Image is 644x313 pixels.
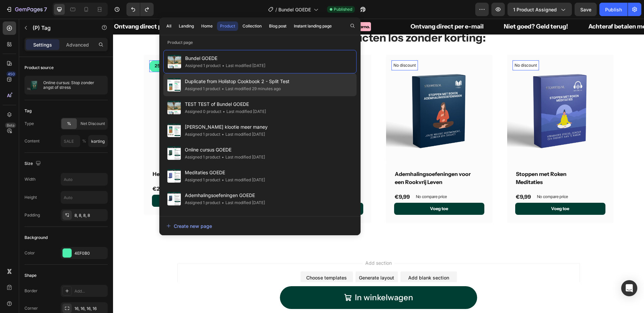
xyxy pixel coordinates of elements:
a: Het Stoppen Met Roken Dieet [39,150,118,160]
div: Shape [24,272,37,278]
span: Add section [250,241,281,248]
div: 450 [6,71,16,77]
button: 1 product assigned [507,3,572,16]
div: Generate layout [246,255,281,262]
div: Last modified [DATE] [220,177,265,183]
div: Background [24,235,48,241]
div: €29,99 [160,173,179,183]
input: OFF [88,135,108,147]
div: korting [51,44,68,51]
div: Voeg toe [438,187,456,193]
p: Advanced [66,41,89,48]
div: Product source [24,65,54,71]
div: Create new page [166,223,212,230]
a: Het Stoppen Met Roken Dieet [31,36,137,142]
button: Home [198,21,216,31]
button: Collection [239,21,265,31]
input: SALE [61,135,80,147]
div: Color [24,250,35,256]
p: Niet goed? Geld terug! [94,3,159,12]
div: All [166,23,171,29]
div: €9,99 [402,173,419,183]
div: Content [24,138,40,144]
button: Publish [599,3,628,16]
div: Product [220,23,235,29]
a: Online cursus: Stop zonder angst of stress [160,150,239,168]
button: Blog post [266,21,289,31]
p: Achteraf betalen met [475,3,536,12]
div: Last modified [DATE] [220,154,265,161]
div: Beta [5,123,16,128]
div: Undo/Redo [126,3,154,16]
div: Instant landing page [294,23,332,29]
span: • [222,200,224,205]
div: In winkelwagen [242,273,300,285]
div: Voeg toe [317,187,335,193]
span: Bundel GOEDE [278,6,311,13]
span: Bundel GOEDE [185,54,265,62]
div: Blog post [269,23,286,29]
span: Ademhalingsoefeningen GOEDE [185,191,265,199]
span: Published [334,6,352,12]
span: • [222,132,224,137]
div: Collection [243,23,262,29]
div: Assigned 1 product [185,131,220,138]
h2: Of koop de producten los zonder korting: [64,11,467,27]
div: 25% [41,44,51,50]
p: Achteraf betalen met [179,3,239,12]
div: 4EF0B0 [74,250,106,256]
div: Last modified [DATE] [220,199,265,206]
img: gempages_557986052183163897-0ff62002-a191-4932-9f8f-6f5ff0b5207b.png [241,3,258,13]
div: Publish [605,6,622,13]
span: • [222,177,224,182]
div: 16, 16, 16, 16 [74,306,106,312]
span: Duplicate from Holistop Cookbook 2 - Split Test [185,77,289,85]
div: Size [24,159,42,168]
div: Assigned 1 product [185,62,221,69]
div: Open Intercom Messenger [621,280,637,296]
div: Assigned 0 product [185,108,221,115]
iframe: Design area [113,19,644,313]
p: Online cursus: Stop zonder angst of stress [43,80,105,90]
p: Product page [159,39,361,46]
div: Last modified [DATE] [221,108,266,115]
input: Auto [61,173,107,185]
div: Assigned 1 product [185,199,220,206]
p: No compare price [303,176,334,180]
p: No discount [280,44,303,50]
button: In winkelwagen [167,267,364,290]
input: Auto [61,191,107,203]
div: €29,99 [39,165,58,175]
p: Niet goed? Geld terug! [391,3,455,12]
button: Create new page [166,219,354,233]
button: Landing [176,21,197,31]
div: Voeg toe [75,179,93,185]
div: Last modified 29 minutes ago [220,85,281,92]
span: Net Discount [80,121,105,127]
div: Corner [24,305,38,311]
button: Save [575,3,597,16]
button: 7 [3,3,50,16]
button: Voeg toe [402,184,492,196]
span: 1 product assigned [513,6,557,13]
img: product feature img [27,78,41,92]
div: Choose templates [193,255,234,262]
p: 7 [44,5,47,13]
a: Online cursus: Stop zonder angst of stress [152,36,258,142]
p: Ontvang direct per e-mail [298,3,371,12]
div: €39,99 [61,165,80,175]
span: • [223,109,225,114]
span: [PERSON_NAME] klootie meer maney [185,123,268,131]
button: Voeg toe [281,184,371,196]
button: All [163,21,174,31]
a: Ademhalingsoefeningen voor een Rookvrij Leven [281,150,361,168]
p: (P) Tag [33,24,90,32]
div: Assigned 1 product [185,177,220,183]
span: Online cursus GOEDE [185,146,265,154]
button: Voeg toe [39,176,129,188]
p: Ontvang direct per e-mail [1,3,74,12]
span: • [222,63,224,68]
div: Last modified [DATE] [220,131,265,138]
